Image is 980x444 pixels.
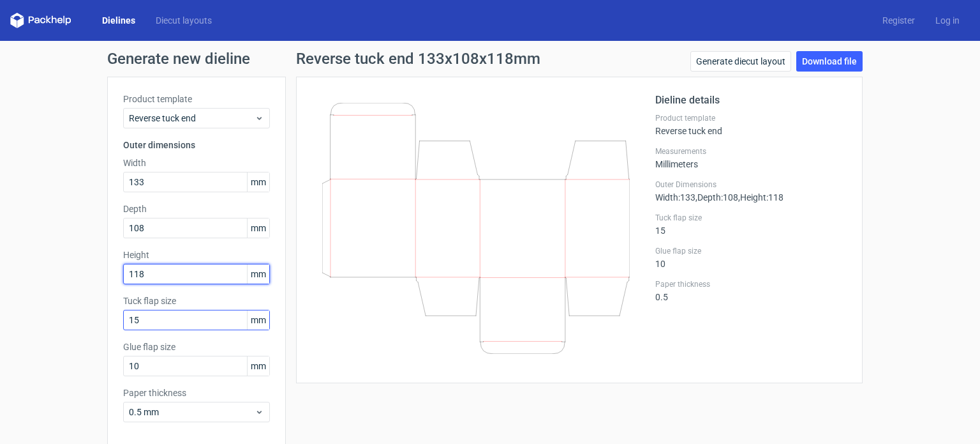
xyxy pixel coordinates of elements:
span: mm [247,356,269,376]
label: Glue flap size [655,246,847,256]
span: mm [247,218,269,238]
div: 10 [655,246,847,269]
label: Product template [123,93,270,105]
label: Tuck flap size [655,213,847,223]
span: , Depth : 108 [695,192,738,203]
span: , Height : 118 [738,192,783,203]
span: Reverse tuck end [129,112,255,125]
label: Height [123,249,270,261]
a: Generate diecut layout [690,51,791,72]
label: Paper thickness [123,387,270,399]
span: mm [247,310,269,330]
span: mm [247,264,269,284]
h1: Reverse tuck end 133x108x118mm [296,51,540,66]
label: Glue flap size [123,341,270,353]
a: Dielines [92,14,145,27]
div: 15 [655,213,847,236]
label: Product template [655,113,847,123]
a: Download file [796,51,863,72]
h1: Generate new dieline [107,51,873,66]
label: Tuck flap size [123,295,270,307]
div: Millimeters [655,146,847,169]
span: mm [247,172,269,192]
label: Measurements [655,146,847,157]
h3: Outer dimensions [123,139,270,151]
a: Diecut layouts [145,14,222,27]
label: Depth [123,203,270,215]
h2: Dieline details [655,93,847,108]
span: Width : 133 [655,192,695,203]
span: 0.5 mm [129,406,255,418]
div: Reverse tuck end [655,113,847,136]
a: Register [872,14,925,27]
div: 0.5 [655,279,847,302]
label: Paper thickness [655,279,847,289]
label: Outer Dimensions [655,180,847,190]
label: Width [123,157,270,169]
a: Log in [925,14,970,27]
